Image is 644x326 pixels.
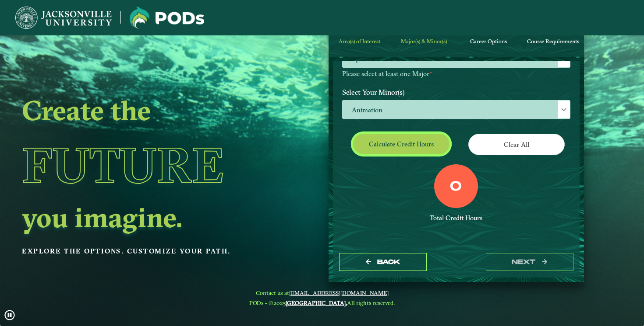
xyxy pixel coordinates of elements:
h1: Future [22,125,268,205]
sup: ⋆ [429,69,432,75]
span: Course Requirements [527,38,579,45]
p: Explore the options. Customize your path. [22,245,268,258]
img: Jacksonville University logo [130,7,204,29]
h2: you imagine. [22,205,268,229]
a: [EMAIL_ADDRESS][DOMAIN_NAME] [289,289,389,296]
span: Area(s) of Interest [339,38,380,45]
div: Total Credit Hours [342,214,570,222]
span: Career Options [470,38,507,45]
label: Select Your Minor(s) [336,84,577,101]
span: Back [377,258,400,266]
p: Please select at least one Major [342,70,570,78]
a: [GEOGRAPHIC_DATA]. [286,299,347,306]
label: 0 [450,179,462,195]
img: Jacksonville University logo [15,7,112,29]
button: Clear All [468,134,565,155]
span: Major(s) & Minor(s) [401,38,447,45]
span: Animation [343,101,570,119]
span: Contact us at [249,289,395,296]
span: PODs - ©2025 All rights reserved. [249,299,395,306]
button: next [486,253,573,271]
h2: Create the [22,98,268,122]
button: Back [339,253,427,271]
button: Calculate credit hours [353,134,449,154]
